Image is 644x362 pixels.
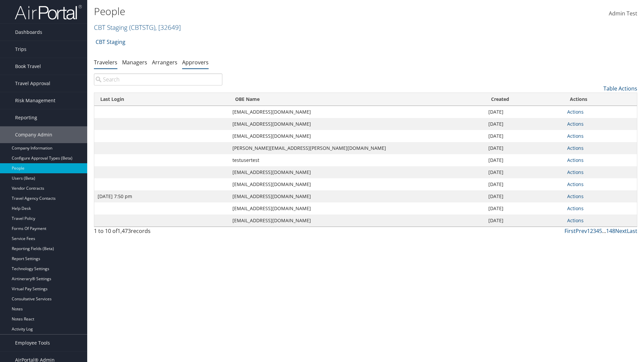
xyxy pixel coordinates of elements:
td: [DATE] [485,106,564,118]
a: Managers [122,59,147,66]
a: 5 [599,227,602,235]
td: [EMAIL_ADDRESS][DOMAIN_NAME] [229,190,485,202]
a: 4 [596,227,599,235]
span: Travel Approval [15,75,50,92]
a: Travelers [94,59,117,66]
a: Admin Test [609,3,637,24]
td: [DATE] [485,166,564,178]
a: Prev [576,227,587,235]
td: [DATE] 7:50 pm [94,190,229,202]
td: [EMAIL_ADDRESS][DOMAIN_NAME] [229,215,485,227]
h1: People [94,4,456,18]
a: Actions [567,121,584,127]
td: [EMAIL_ADDRESS][DOMAIN_NAME] [229,166,485,178]
span: , [ 32649 ] [155,23,181,32]
td: [EMAIL_ADDRESS][DOMAIN_NAME] [229,202,485,215]
span: Reporting [15,109,37,126]
div: 1 to 10 of records [94,227,222,238]
a: Approvers [182,59,209,66]
a: 3 [593,227,596,235]
td: [PERSON_NAME][EMAIL_ADDRESS][PERSON_NAME][DOMAIN_NAME] [229,142,485,154]
a: Next [615,227,627,235]
span: Trips [15,41,26,58]
td: [EMAIL_ADDRESS][DOMAIN_NAME] [229,106,485,118]
td: [DATE] [485,118,564,130]
th: OBE Name: activate to sort column ascending [229,93,485,106]
th: Last Login: activate to sort column ascending [94,93,229,106]
a: Actions [567,145,584,151]
span: Dashboards [15,24,42,41]
a: Table Actions [603,85,637,92]
span: Book Travel [15,58,41,75]
a: Last [627,227,637,235]
span: … [602,227,606,235]
a: CBT Staging [94,23,181,32]
td: [DATE] [485,202,564,215]
a: Actions [567,157,584,163]
span: Risk Management [15,92,55,109]
a: Actions [567,205,584,212]
a: Arrangers [152,59,177,66]
a: Actions [567,181,584,187]
th: Created: activate to sort column ascending [485,93,564,106]
a: Actions [567,169,584,175]
span: 1,473 [117,227,131,235]
a: Actions [567,217,584,224]
td: [DATE] [485,190,564,202]
td: [DATE] [485,130,564,142]
td: [DATE] [485,178,564,190]
td: [DATE] [485,154,564,166]
td: [DATE] [485,142,564,154]
img: airportal-logo.png [15,4,82,20]
td: [EMAIL_ADDRESS][DOMAIN_NAME] [229,130,485,142]
span: Company Admin [15,126,52,143]
a: First [565,227,576,235]
span: Employee Tools [15,335,50,351]
td: [EMAIL_ADDRESS][DOMAIN_NAME] [229,118,485,130]
a: 2 [590,227,593,235]
a: Actions [567,133,584,139]
a: Actions [567,109,584,115]
a: Actions [567,193,584,199]
span: ( CBTSTG ) [129,23,155,32]
td: testusertest [229,154,485,166]
th: Actions [564,93,637,106]
span: Admin Test [609,10,637,17]
input: Search [94,73,222,85]
a: 1 [587,227,590,235]
td: [DATE] [485,215,564,227]
td: [EMAIL_ADDRESS][DOMAIN_NAME] [229,178,485,190]
a: 148 [606,227,615,235]
a: CBT Staging [96,35,125,49]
